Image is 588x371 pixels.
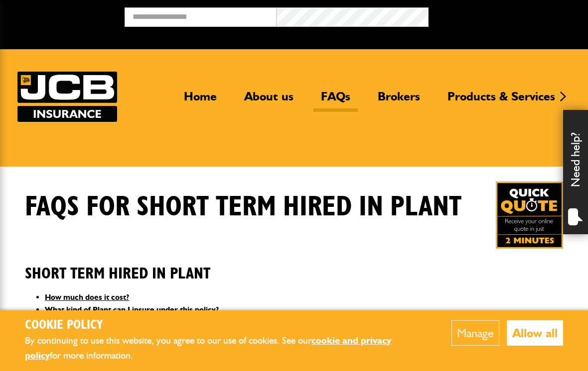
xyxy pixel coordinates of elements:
a: Home [176,89,224,112]
button: Allow all [507,320,563,346]
a: Get your insurance quote in just 2-minutes [496,182,563,249]
a: FAQs [313,89,358,112]
button: Manage [451,320,499,346]
a: What kind of Plant can I insure under this policy? [45,305,219,314]
a: Products & Services [440,89,563,112]
img: JCB Insurance Services logo [17,72,117,122]
h2: Cookie Policy [25,318,421,333]
a: Brokers [370,89,428,112]
h2: Short Term Hired In Plant [25,249,563,283]
p: By continuing to use this website, you agree to our use of cookies. See our for more information. [25,333,421,364]
h1: FAQS for Short Term Hired In Plant [25,190,461,224]
a: About us [237,89,301,112]
div: Need help? [563,110,588,234]
img: Quick Quote [496,182,563,249]
a: JCB Insurance Services [17,72,117,122]
a: How much does it cost? [45,292,129,302]
button: Broker Login [429,7,581,23]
